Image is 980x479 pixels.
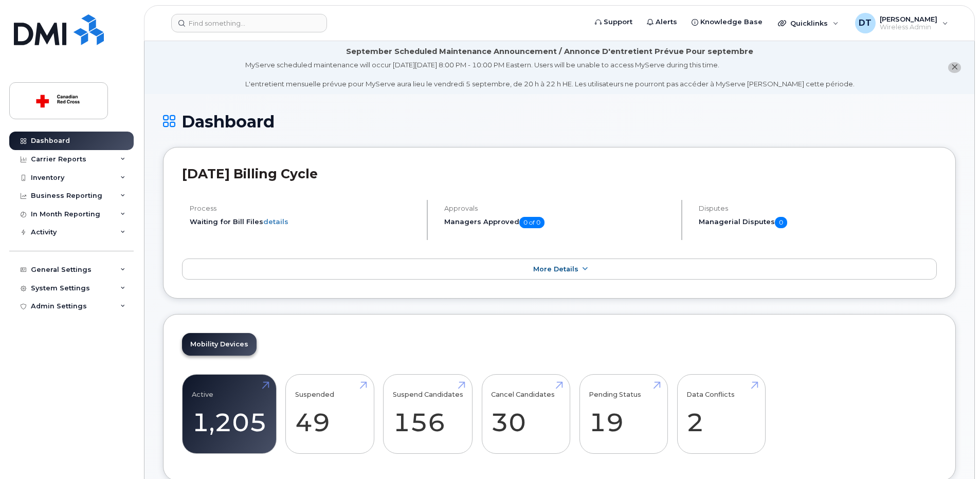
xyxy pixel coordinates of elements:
[686,380,756,448] a: Data Conflicts 2
[163,113,956,131] h1: Dashboard
[190,217,418,227] li: Waiting for Bill Files
[393,380,463,448] a: Suspend Candidates 156
[346,46,753,57] div: September Scheduled Maintenance Announcement / Annonce D'entretient Prévue Pour septembre
[775,217,787,228] span: 0
[699,205,937,212] h4: Disputes
[182,166,937,181] h2: [DATE] Billing Cycle
[589,380,658,448] a: Pending Status 19
[519,217,545,228] span: 0 of 0
[699,217,937,228] h5: Managerial Disputes
[245,60,855,89] div: MyServe scheduled maintenance will occur [DATE][DATE] 8:00 PM - 10:00 PM Eastern. Users will be u...
[192,380,267,448] a: Active 1,205
[444,217,673,228] h5: Managers Approved
[491,380,560,448] a: Cancel Candidates 30
[533,265,578,273] span: More Details
[182,333,257,356] a: Mobility Devices
[444,205,673,212] h4: Approvals
[190,205,418,212] h4: Process
[948,62,961,73] button: close notification
[295,380,365,448] a: Suspended 49
[263,217,288,226] a: details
